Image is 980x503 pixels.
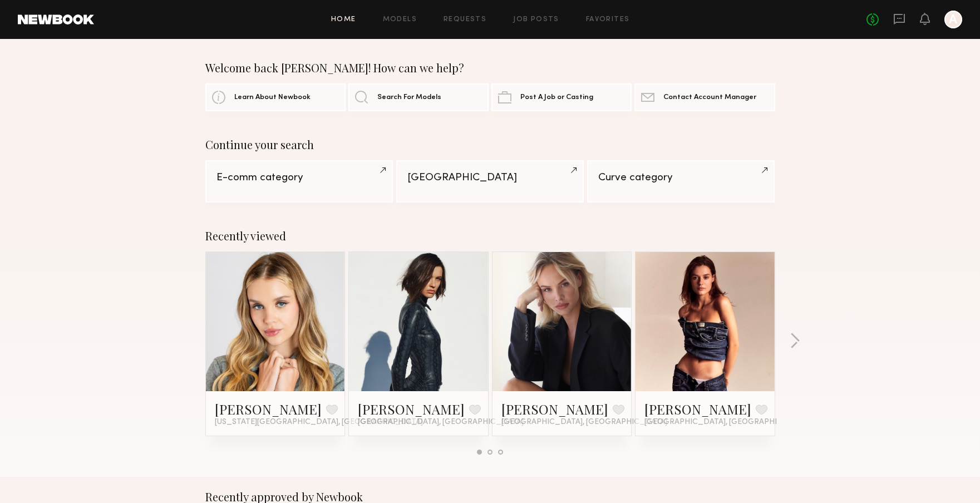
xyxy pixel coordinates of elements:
[587,160,775,203] a: Curve category
[358,400,465,418] a: [PERSON_NAME]
[444,16,486,23] a: Requests
[205,229,775,243] div: Recently viewed
[377,94,441,101] span: Search For Models
[348,83,489,111] a: Search For Models
[944,11,962,28] a: A
[234,94,311,101] span: Learn About Newbook
[205,160,393,203] a: E-comm category
[205,138,775,151] div: Continue your search
[663,94,756,101] span: Contact Account Manager
[586,16,630,23] a: Favorites
[358,418,524,427] span: [GEOGRAPHIC_DATA], [GEOGRAPHIC_DATA]
[215,418,423,427] span: [US_STATE][GEOGRAPHIC_DATA], [GEOGRAPHIC_DATA]
[501,418,667,427] span: [GEOGRAPHIC_DATA], [GEOGRAPHIC_DATA]
[491,83,632,111] a: Post A Job or Casting
[216,172,382,183] div: E-comm category
[205,83,346,111] a: Learn About Newbook
[331,16,356,23] a: Home
[215,400,322,418] a: [PERSON_NAME]
[407,172,573,183] div: [GEOGRAPHIC_DATA]
[634,83,775,111] a: Contact Account Manager
[396,160,584,203] a: [GEOGRAPHIC_DATA]
[520,94,593,101] span: Post A Job or Casting
[205,61,775,75] div: Welcome back [PERSON_NAME]! How can we help?
[383,16,417,23] a: Models
[501,400,608,418] a: [PERSON_NAME]
[513,16,559,23] a: Job Posts
[598,172,764,183] div: Curve category
[644,400,751,418] a: [PERSON_NAME]
[644,418,810,427] span: [GEOGRAPHIC_DATA], [GEOGRAPHIC_DATA]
